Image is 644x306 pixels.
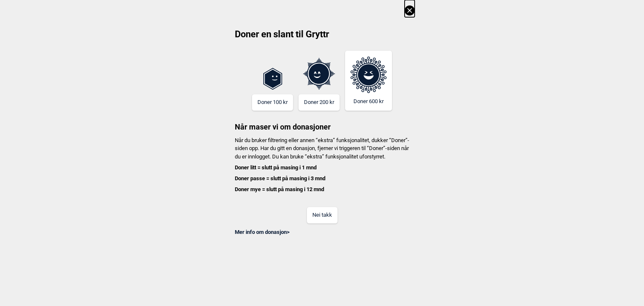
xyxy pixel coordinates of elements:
b: Doner litt = slutt på masing i 1 mnd [235,164,317,171]
button: Doner 200 kr [299,94,340,111]
button: Doner 600 kr [345,51,392,111]
h2: Doner en slant til Gryttr [229,28,415,47]
h3: Når maser vi om donasjoner [229,111,415,132]
b: Doner mye = slutt på masing i 12 mnd [235,186,324,192]
a: Mer info om donasjon> [235,229,290,235]
b: Doner passe = slutt på masing i 3 mnd [235,175,325,182]
button: Nei takk [307,207,338,223]
button: Doner 100 kr [252,94,293,111]
p: Når du bruker filtrering eller annen “ekstra” funksjonalitet, dukker “Doner”-siden opp. Har du gi... [229,136,415,194]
